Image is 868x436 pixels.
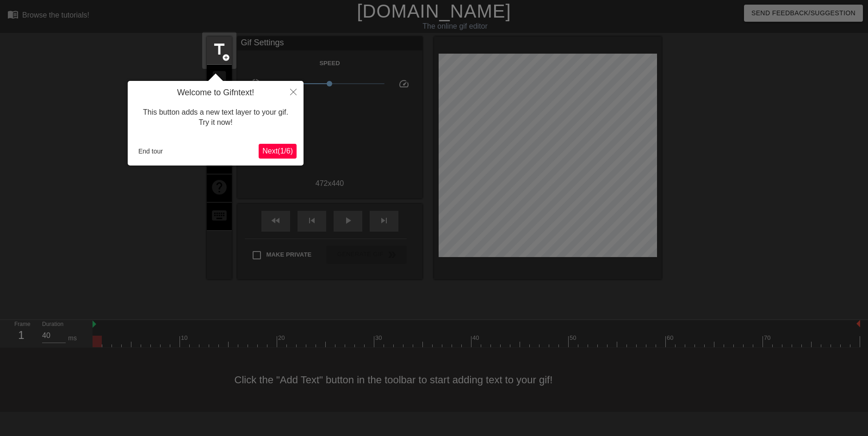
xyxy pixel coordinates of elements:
button: Next [259,144,297,159]
button: End tour [135,144,167,158]
button: Close [283,81,304,102]
div: This button adds a new text layer to your gif. Try it now! [135,98,297,137]
span: Next ( 1 / 6 ) [262,147,293,155]
h4: Welcome to Gifntext! [135,88,297,98]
